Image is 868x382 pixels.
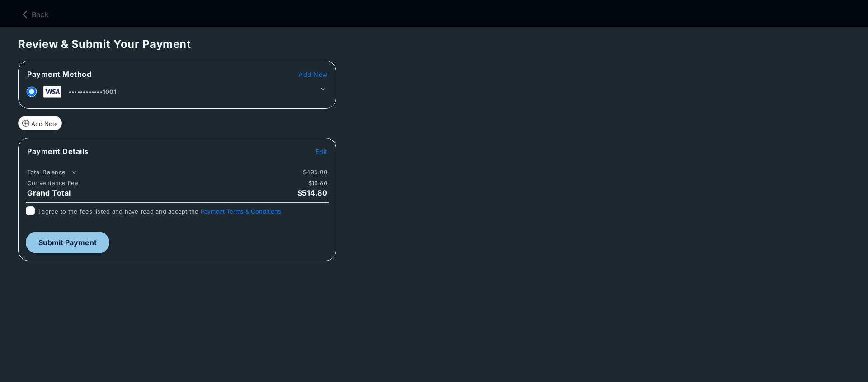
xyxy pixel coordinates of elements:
span: Grand Total [27,188,71,197]
button: Submit Payment [26,232,109,253]
button: Edit [316,147,327,156]
td: Total Balance [27,168,79,177]
td: $495.00 [302,168,328,176]
span: Add New [298,70,327,78]
td: $19.80 [308,179,328,187]
button: Add Note [18,116,62,130]
span: Payment Details [27,147,89,156]
button: Add New [298,70,327,79]
td: Convenience Fee [27,179,79,187]
span: $514.80 [297,188,328,197]
span: Payment Method [27,70,91,79]
span: Edit [316,148,327,155]
a: Back [18,9,49,20]
button: I agree to the fees listed and have read and accept the [201,208,281,215]
span: ••••••••••••1001 [69,88,117,95]
h5: Review & Submit Your Payment [18,39,843,50]
span: I agree to the fees listed and have read and accept the [38,208,281,215]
